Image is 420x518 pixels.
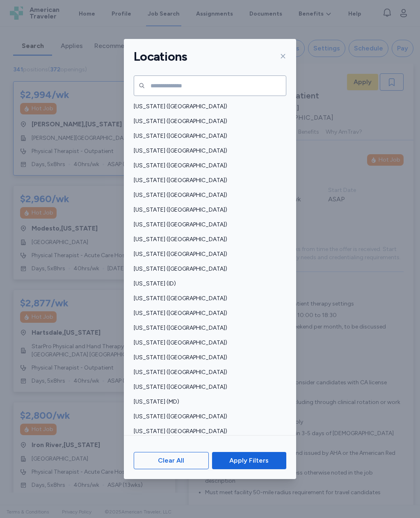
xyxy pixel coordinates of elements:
[134,147,281,155] span: [US_STATE] ([GEOGRAPHIC_DATA])
[134,294,281,303] span: [US_STATE] ([GEOGRAPHIC_DATA])
[134,280,281,288] span: [US_STATE] (ID)
[134,309,281,317] span: [US_STATE] ([GEOGRAPHIC_DATA])
[134,176,281,185] span: [US_STATE] ([GEOGRAPHIC_DATA])
[134,162,281,170] span: [US_STATE] ([GEOGRAPHIC_DATA])
[134,368,281,377] span: [US_STATE] ([GEOGRAPHIC_DATA])
[134,398,281,406] span: [US_STATE] (MD)
[134,354,281,362] span: [US_STATE] ([GEOGRAPHIC_DATA])
[134,250,281,258] span: [US_STATE] ([GEOGRAPHIC_DATA])
[134,413,281,421] span: [US_STATE] ([GEOGRAPHIC_DATA])
[134,265,281,273] span: [US_STATE] ([GEOGRAPHIC_DATA])
[134,324,281,332] span: [US_STATE] ([GEOGRAPHIC_DATA])
[134,117,281,126] span: [US_STATE] ([GEOGRAPHIC_DATA])
[134,49,187,64] h1: Locations
[134,221,281,229] span: [US_STATE] ([GEOGRAPHIC_DATA])
[134,339,281,347] span: [US_STATE] ([GEOGRAPHIC_DATA])
[158,456,184,466] span: Clear All
[134,103,281,111] span: [US_STATE] ([GEOGRAPHIC_DATA])
[212,452,286,469] button: Apply Filters
[134,206,281,214] span: [US_STATE] ([GEOGRAPHIC_DATA])
[134,132,281,140] span: [US_STATE] ([GEOGRAPHIC_DATA])
[134,191,281,199] span: [US_STATE] ([GEOGRAPHIC_DATA])
[229,456,269,466] span: Apply Filters
[134,235,281,244] span: [US_STATE] ([GEOGRAPHIC_DATA])
[134,427,281,436] span: [US_STATE] ([GEOGRAPHIC_DATA])
[134,383,281,391] span: [US_STATE] ([GEOGRAPHIC_DATA])
[134,452,209,469] button: Clear All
